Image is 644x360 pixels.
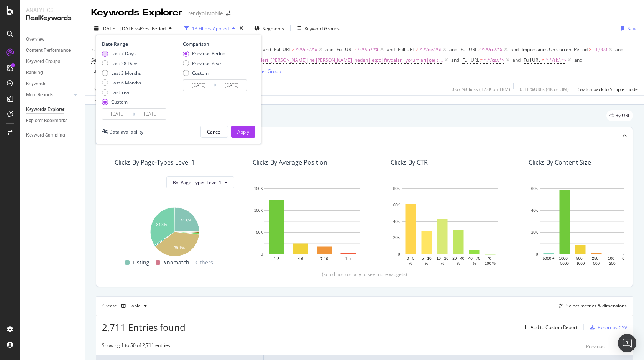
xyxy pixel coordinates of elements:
span: ≠ [416,46,419,53]
div: Keyword Groups [304,25,340,32]
div: Apply [237,129,249,135]
div: Last Year [111,89,131,96]
a: Overview [26,35,79,43]
button: Apply [231,126,255,138]
div: Previous [586,343,605,350]
button: and [615,46,623,53]
span: ^.*/sk/.*$ [545,55,566,66]
text: 40 - 70 [468,256,481,261]
div: Previous Period [183,50,225,57]
text: % [441,261,444,266]
div: Add to Custom Report [531,325,577,330]
span: Full URL [524,57,540,63]
text: 60K [531,187,538,191]
a: Keywords Explorer [26,106,79,114]
button: and [263,46,271,53]
div: Last 7 Days [102,50,141,57]
div: Last 28 Days [111,60,138,67]
div: Content Performance [26,46,71,54]
text: 34.3% [156,223,167,227]
div: Clicks By Average Position [253,159,327,166]
button: and [513,56,521,64]
text: 100 % [485,261,496,266]
div: Keywords Explorer [26,106,64,114]
div: Last 6 Months [111,79,141,86]
div: Custom [183,70,225,76]
div: and [615,46,623,53]
div: Table [129,304,141,308]
div: A chart. [391,185,510,267]
div: Clicks By CTR [391,159,428,166]
text: 0 - 5 [407,256,414,261]
div: Previous Year [192,60,222,67]
div: and [387,46,395,53]
a: More Reports [26,91,72,99]
span: By: Page-Types Level 1 [173,179,222,186]
text: 80K [393,187,400,191]
div: Explorer Bookmarks [26,117,67,125]
div: Select metrics & dimensions [566,302,627,309]
text: 150K [254,187,263,191]
text: 38.1% [174,246,184,251]
svg: A chart. [253,185,372,267]
button: and [387,46,395,53]
div: times [238,25,245,32]
div: and [511,46,519,53]
button: and [574,56,582,64]
button: and [325,46,333,53]
div: Last 7 Days [111,50,136,57]
span: nedir|nasıl|anal|nerede|yorum|modelleri|[PERSON_NAME]|ne [PERSON_NAME]|neden|letgo|faydaları|yoru... [175,55,443,66]
span: Is Branded [91,46,114,53]
text: 50K [256,230,263,234]
div: 0.67 % Clicks ( 123K on 18M ) [452,86,510,92]
text: 20K [393,236,400,240]
button: [DATE] - [DATE]vsPrev. Period [91,22,175,35]
div: (scroll horizontally to see more widgets) [105,271,624,277]
button: Next [617,342,627,351]
button: 13 Filters Applied [181,22,238,35]
text: 20 - 40 [452,256,465,261]
span: ≠ [542,57,544,63]
a: Explorer Bookmarks [26,117,79,125]
span: Search Type [91,57,118,63]
span: 1,000 [595,44,607,55]
div: Data availability [109,129,143,135]
div: Comparison [183,41,250,47]
text: 11+ [345,257,352,261]
text: 4-6 [298,257,304,261]
div: Ranking [26,69,43,77]
div: Next [617,343,627,350]
a: Keyword Sampling [26,131,79,139]
a: Keyword Groups [26,58,79,66]
button: Select metrics & dimensions [555,301,627,310]
text: % [409,261,412,266]
span: ≠ [355,46,357,53]
span: #nomatch [163,258,189,267]
div: Clicks By Page-Types Level 1 [115,159,195,166]
text: 20K [531,230,538,234]
text: 10 - 20 [437,256,449,261]
div: 13 Filters Applied [192,25,229,32]
span: ^.*/ar/.*$ [358,44,379,55]
text: 1000 - [559,256,570,261]
button: By: Page-Types Level 1 [166,176,234,188]
span: Full URL [91,68,108,74]
div: and [513,57,521,63]
div: and [449,46,457,53]
text: 5000 [560,261,569,266]
div: Last 3 Months [102,70,141,76]
span: ≠ [292,46,295,53]
button: Apply [91,83,113,95]
span: ^.*/cs/.*$ [484,55,504,66]
text: % [425,261,428,266]
div: Custom [111,99,128,105]
text: 24.8% [180,219,191,223]
span: [DATE] - [DATE] [102,25,135,32]
button: and [451,56,459,64]
span: Full URL [337,46,353,53]
div: Last 3 Months [111,70,141,76]
text: 500 - [576,256,585,261]
div: Open Intercom Messenger [618,334,636,352]
button: Keyword Groups [294,22,343,35]
text: 250 - [592,256,601,261]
